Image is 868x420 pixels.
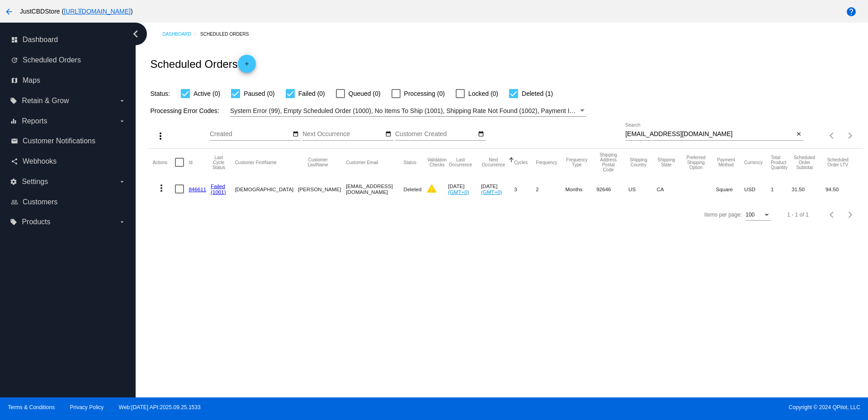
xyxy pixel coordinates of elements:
[70,404,104,411] a: Privacy Policy
[596,176,628,202] mat-cell: 92646
[625,131,794,138] input: Search
[792,176,826,202] mat-cell: 31.50
[10,97,17,104] i: local_offer
[118,97,126,104] i: arrow_drop_down
[514,160,528,165] button: Change sorting for Cycles
[23,137,95,145] span: Customer Notifications
[841,127,859,145] button: Next page
[704,212,742,218] div: Items per page:
[150,55,255,73] h2: Scheduled Orders
[349,88,381,99] span: Queued (0)
[478,131,484,138] mat-icon: date_range
[241,61,252,71] mat-icon: add
[11,57,18,64] i: update
[230,105,586,117] mat-select: Filter by Processing Error Codes
[189,186,206,192] a: 846611
[442,404,860,411] span: Copyright © 2024 QPilot, LLC
[536,176,565,202] mat-cell: 2
[481,176,514,202] mat-cell: [DATE]
[744,176,771,202] mat-cell: USD
[684,155,708,170] button: Change sorting for PreferredShippingOption
[118,218,126,226] i: arrow_drop_down
[11,198,18,206] i: people_outline
[302,131,384,138] input: Next Occurrence
[448,176,481,202] mat-cell: [DATE]
[23,56,81,64] span: Scheduled Orders
[23,76,40,85] span: Maps
[468,88,498,99] span: Locked (0)
[823,206,841,224] button: Previous page
[346,176,403,202] mat-cell: [EMAIL_ADDRESS][DOMAIN_NAME]
[596,152,620,172] button: Change sorting for ShippingPostcode
[20,8,133,15] span: JustCBDStore ( )
[4,6,14,17] mat-icon: arrow_back
[22,178,48,186] span: Settings
[514,176,536,202] mat-cell: 3
[826,176,858,202] mat-cell: 94.50
[11,154,126,169] a: share Webhooks
[716,176,745,202] mat-cell: Square
[481,189,502,195] a: (GMT+0)
[426,149,448,176] mat-header-cell: Validation Checks
[796,131,802,138] mat-icon: close
[8,404,55,411] a: Terms & Conditions
[385,131,392,138] mat-icon: date_range
[628,157,648,167] button: Change sorting for ShippingCountry
[155,131,166,142] mat-icon: more_vert
[150,90,170,97] span: Status:
[156,183,167,193] mat-icon: more_vert
[189,160,192,165] button: Change sorting for Id
[787,212,808,218] div: 1 - 1 of 1
[11,53,126,67] a: update Scheduled Orders
[298,157,338,167] button: Change sorting for CustomerLastName
[150,107,219,114] span: Processing Error Codes:
[841,206,859,224] button: Next page
[118,178,126,185] i: arrow_drop_down
[162,27,200,41] a: Dashboard
[210,131,291,138] input: Created
[346,160,378,165] button: Change sorting for CustomerEmail
[200,27,257,41] a: Scheduled Orders
[22,218,50,226] span: Products
[426,183,437,194] mat-icon: warning
[11,158,18,165] i: share
[522,88,553,99] span: Deleted (1)
[448,157,473,167] button: Change sorting for LastOccurrenceUtc
[235,176,298,202] mat-cell: [DEMOGRAPHIC_DATA]
[448,189,469,195] a: (GMT+0)
[745,212,755,218] span: 100
[404,160,416,165] button: Change sorting for Status
[11,137,18,145] i: email
[10,118,17,125] i: equalizer
[292,131,299,138] mat-icon: date_range
[565,157,588,167] button: Change sorting for FrequencyType
[298,88,325,99] span: Failed (0)
[22,97,69,105] span: Retain & Grow
[11,33,126,47] a: dashboard Dashboard
[152,149,175,176] mat-header-cell: Actions
[298,176,346,202] mat-cell: [PERSON_NAME]
[235,160,277,165] button: Change sorting for CustomerFirstName
[193,88,220,99] span: Active (0)
[23,157,57,165] span: Webhooks
[23,36,58,44] span: Dashboard
[771,149,792,176] mat-header-cell: Total Product Quantity
[244,88,274,99] span: Paused (0)
[64,8,131,15] a: [URL][DOMAIN_NAME]
[628,176,656,202] mat-cell: US
[211,155,227,170] button: Change sorting for LastProcessingCycleId
[536,160,557,165] button: Change sorting for Frequency
[404,186,422,192] span: Deleted
[745,212,771,218] mat-select: Items per page:
[395,131,476,138] input: Customer Created
[716,157,736,167] button: Change sorting for PaymentMethod.Type
[128,27,143,41] i: chevron_left
[23,198,57,206] span: Customers
[826,157,850,167] button: Change sorting for LifetimeValue
[744,160,763,165] button: Change sorting for CurrencyIso
[846,6,857,17] mat-icon: help
[794,130,803,139] button: Clear
[11,134,126,148] a: email Customer Notifications
[565,176,596,202] mat-cell: Months
[211,189,226,195] a: (1001)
